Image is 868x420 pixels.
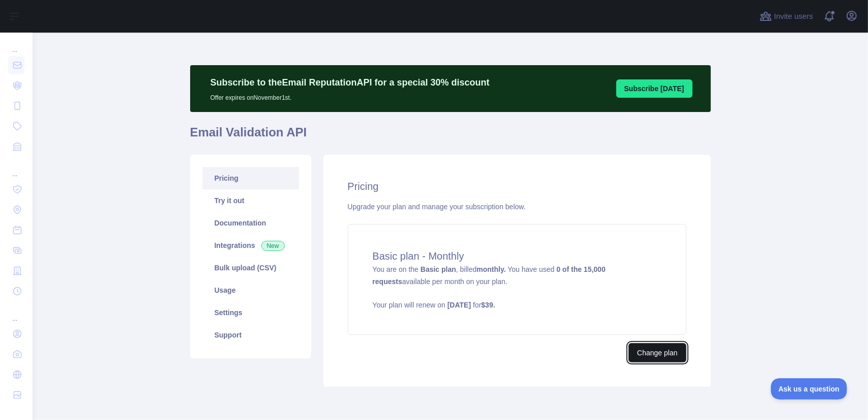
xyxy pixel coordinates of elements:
iframe: Toggle Customer Support [771,378,848,400]
div: Upgrade your plan and manage your subscription below. [348,202,686,212]
a: Support [202,324,299,346]
p: Your plan will renew on for [373,300,662,310]
strong: 0 of the 15,000 requests [373,265,606,286]
span: Invite users [774,11,813,22]
strong: Basic plan [421,265,456,273]
a: Pricing [202,167,299,189]
a: Settings [202,301,299,324]
h4: Basic plan - Monthly [373,249,662,263]
p: Subscribe to the Email Reputation API for a special 30 % discount [211,75,490,90]
div: ... [8,158,24,178]
button: Change plan [628,343,686,362]
h1: Email Validation API [190,124,711,149]
a: Integrations New [202,234,299,257]
h2: Pricing [348,179,686,193]
div: ... [8,34,24,54]
button: Subscribe [DATE] [616,79,693,98]
a: Documentation [202,212,299,234]
strong: monthly. [476,265,505,273]
strong: $ 39 . [482,301,495,309]
a: Usage [202,279,299,301]
span: You are on the , billed You have used available per month on your plan. [373,265,662,310]
span: New [261,241,285,251]
p: Offer expires on November 1st. [211,90,490,102]
a: Try it out [202,189,299,212]
strong: [DATE] [447,301,471,309]
a: Bulk upload (CSV) [202,257,299,279]
button: Invite users [758,8,815,24]
div: ... [8,302,24,323]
